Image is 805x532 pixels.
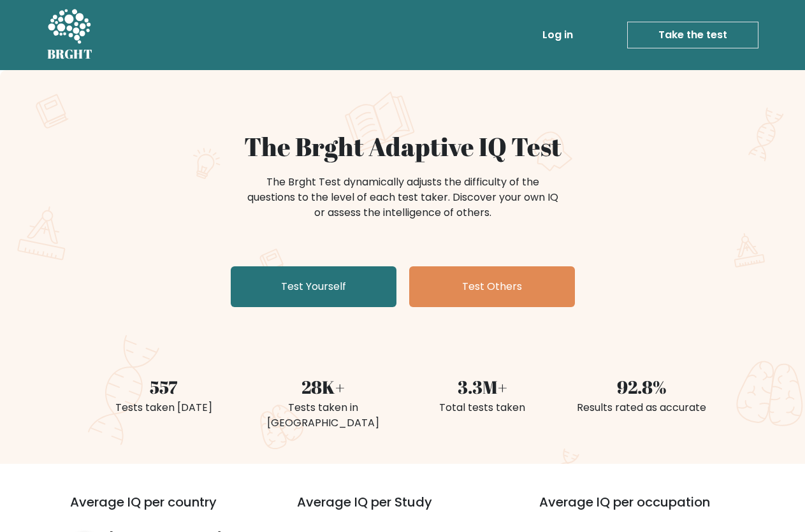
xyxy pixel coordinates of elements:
[92,400,236,415] div: Tests taken [DATE]
[47,47,93,62] h5: BRGHT
[537,22,578,48] a: Log in
[570,400,714,415] div: Results rated as accurate
[243,175,562,220] div: The Brght Test dynamically adjusts the difficulty of the questions to the level of each test take...
[627,22,758,48] a: Take the test
[539,494,751,525] h3: Average IQ per occupation
[92,373,236,400] div: 557
[297,494,509,525] h3: Average IQ per Study
[409,266,575,307] a: Test Others
[570,373,714,400] div: 92.8%
[231,266,396,307] a: Test Yourself
[251,373,395,400] div: 28K+
[47,5,93,65] a: BRGHT
[92,131,714,162] h1: The Brght Adaptive IQ Test
[251,400,395,431] div: Tests taken in [GEOGRAPHIC_DATA]
[70,494,251,525] h3: Average IQ per country
[410,373,555,400] div: 3.3M+
[410,400,555,415] div: Total tests taken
